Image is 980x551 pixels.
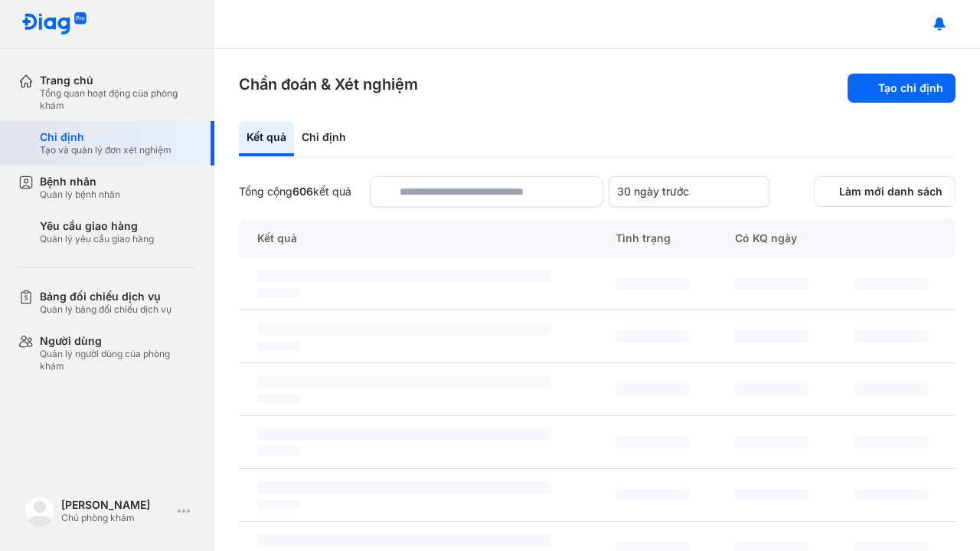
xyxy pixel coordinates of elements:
[40,130,171,144] div: Chỉ định
[616,277,689,290] span: ‌
[292,185,313,198] span: 606
[717,219,836,257] div: Có KQ ngày
[40,233,154,245] div: Quản lý yêu cầu giao hàng
[616,383,689,395] span: ‌
[735,383,808,395] span: ‌
[854,436,928,448] span: ‌
[239,74,418,95] h3: Chẩn đoán & Xét nghiệm
[40,74,196,87] div: Trang chủ
[257,534,551,546] span: ‌
[40,87,196,112] div: Tổng quan hoạt động của phòng khám
[40,189,120,201] div: Quản lý bệnh nhân
[854,489,928,501] span: ‌
[40,144,171,156] div: Tạo và quản lý đơn xét nghiệm
[257,323,551,335] span: ‌
[257,447,300,456] span: ‌
[239,121,294,156] div: Kết quả
[735,489,808,501] span: ‌
[735,436,808,448] span: ‌
[814,176,955,207] button: Làm mới danh sách
[40,348,196,372] div: Quản lý người dùng của phòng khám
[294,121,354,156] div: Chỉ định
[854,383,928,395] span: ‌
[616,330,689,343] span: ‌
[257,288,300,297] span: ‌
[24,496,55,526] img: logo
[239,219,597,257] div: Kết quả
[257,481,551,494] span: ‌
[239,185,351,198] div: Tổng cộng kết quả
[616,436,689,448] span: ‌
[854,277,928,290] span: ‌
[61,512,171,524] div: Chủ phòng khám
[735,330,808,343] span: ‌
[616,489,689,501] span: ‌
[257,270,551,282] span: ‌
[854,330,928,343] span: ‌
[617,185,743,198] div: 30 ngày trước
[257,376,551,388] span: ‌
[21,12,87,36] img: logo
[839,185,942,198] span: Làm mới danh sách
[40,175,120,189] div: Bệnh nhân
[848,74,955,103] button: Tạo chỉ định
[40,290,171,303] div: Bảng đối chiếu dịch vụ
[735,277,808,290] span: ‌
[61,498,171,512] div: [PERSON_NAME]
[257,500,300,509] span: ‌
[40,303,171,316] div: Quản lý bảng đối chiếu dịch vụ
[40,219,154,233] div: Yêu cầu giao hàng
[257,341,300,350] span: ‌
[257,394,300,403] span: ‌
[257,428,551,441] span: ‌
[40,334,196,348] div: Người dùng
[597,219,717,257] div: Tình trạng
